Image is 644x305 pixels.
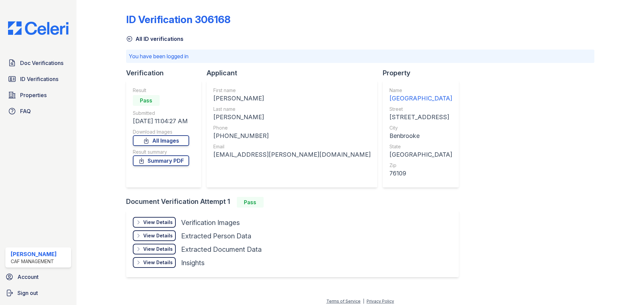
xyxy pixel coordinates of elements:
[326,299,361,304] a: Terms of Service
[129,52,592,60] p: You have been logged in
[213,106,371,112] div: Last name
[389,150,452,159] div: [GEOGRAPHIC_DATA]
[133,149,189,155] div: Result summary
[17,289,38,297] span: Sign out
[389,169,452,178] div: 76109
[11,250,57,258] div: [PERSON_NAME]
[5,56,71,70] a: Doc Verifications
[213,150,371,159] div: [EMAIL_ADDRESS][PERSON_NAME][DOMAIN_NAME]
[181,245,262,254] div: Extracted Document Data
[181,258,205,268] div: Insights
[143,259,173,266] div: View Details
[5,88,71,102] a: Properties
[5,104,71,118] a: FAQ
[126,197,464,208] div: Document Verification Attempt 1
[126,35,183,43] a: All ID verifications
[389,94,452,103] div: [GEOGRAPHIC_DATA]
[213,87,371,94] div: First name
[5,72,71,86] a: ID Verifications
[133,129,189,135] div: Download Images
[3,270,74,284] a: Account
[20,91,47,99] span: Properties
[383,68,464,78] div: Property
[181,218,240,227] div: Verification Images
[389,125,452,131] div: City
[213,94,371,103] div: [PERSON_NAME]
[213,143,371,150] div: Email
[389,143,452,150] div: State
[133,110,189,117] div: Submitted
[389,112,452,122] div: [STREET_ADDRESS]
[17,273,39,281] span: Account
[389,106,452,112] div: Street
[126,68,207,78] div: Verification
[389,162,452,169] div: Zip
[20,107,31,115] span: FAQ
[143,246,173,252] div: View Details
[20,75,58,83] span: ID Verifications
[389,87,452,103] a: Name [GEOGRAPHIC_DATA]
[133,135,189,146] a: All Images
[133,117,189,126] div: [DATE] 11:04:27 AM
[126,13,230,25] div: ID Verification 306168
[213,112,371,122] div: [PERSON_NAME]
[133,155,189,166] a: Summary PDF
[3,21,74,35] img: CE_Logo_Blue-a8612792a0a2168367f1c8372b55b34899dd931a85d93a1a3d3e32e68fde9ad4.png
[213,131,371,141] div: [PHONE_NUMBER]
[20,59,63,67] span: Doc Verifications
[213,125,371,131] div: Phone
[11,258,57,265] div: CAF Management
[181,231,251,241] div: Extracted Person Data
[363,299,364,304] div: |
[143,219,173,226] div: View Details
[237,197,264,208] div: Pass
[207,68,383,78] div: Applicant
[143,232,173,239] div: View Details
[133,87,189,94] div: Result
[389,87,452,94] div: Name
[389,131,452,141] div: Benbrooke
[367,299,394,304] a: Privacy Policy
[133,95,160,106] div: Pass
[3,286,74,300] a: Sign out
